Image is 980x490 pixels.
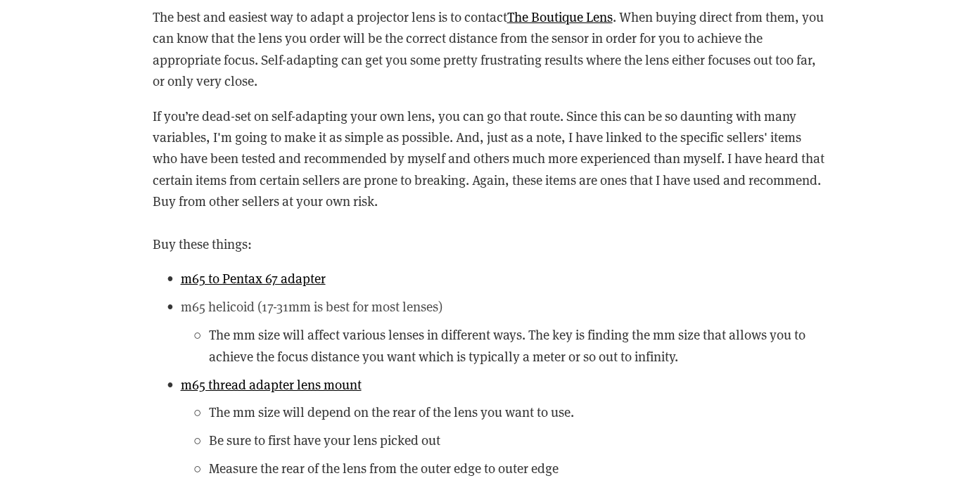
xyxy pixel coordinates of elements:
a: m65 helicoid (17-31mm is best for most lenses) [181,297,443,315]
p: Be sure to first have your lens picked out [209,430,828,451]
p: The best and easiest way to adapt a projector lens is to contact . When buying direct from them, ... [153,6,828,92]
p: Measure the rear of the lens from the outer edge to outer edge [209,458,828,479]
a: The Boutique Lens [507,8,613,25]
a: m65 thread adapter lens mount [181,375,362,393]
p: The mm size will depend on the rear of the lens you want to use. [209,401,828,423]
p: The mm size will affect various lenses in different ways. The key is finding the mm size that all... [209,324,828,367]
a: m65 to Pentax 67 adapter [181,269,326,287]
p: If you’re dead-set on self-adapting your own lens, you can go that route. Since this can be so da... [153,105,828,255]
